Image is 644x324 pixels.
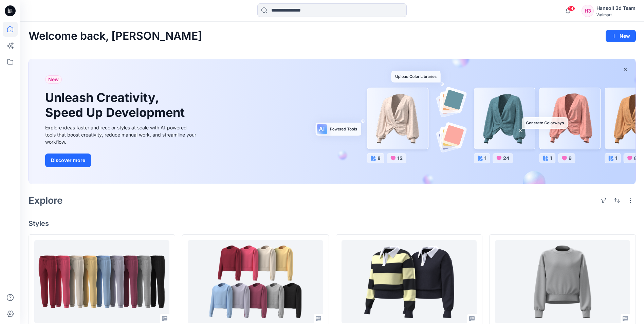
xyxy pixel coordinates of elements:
a: TBA_ AW CORE FLEECE TOP [188,240,323,323]
span: 14 [568,6,575,11]
a: FAWKTH13SP26 PLACKET COLLAR SWEATSHIRT [342,240,477,323]
button: New [606,30,636,42]
div: Hansoll 3d Team [596,4,636,12]
h2: Explore [29,195,63,206]
a: TBA_ AW CORE FLEECE BOTTOM [34,240,169,323]
h4: Styles [29,219,636,228]
span: New [48,75,59,84]
div: Explore ideas faster and recolor styles at scale with AI-powered tools that boost creativity, red... [45,124,198,145]
a: Discover more [45,154,198,167]
a: TBA WA SWEATSHIRTS [495,240,630,323]
button: Discover more [45,154,91,167]
div: Walmart [596,12,636,17]
h1: Unleash Creativity, Speed Up Development [45,90,188,120]
h2: Welcome back, [PERSON_NAME] [29,30,202,42]
div: H3 [582,5,594,17]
